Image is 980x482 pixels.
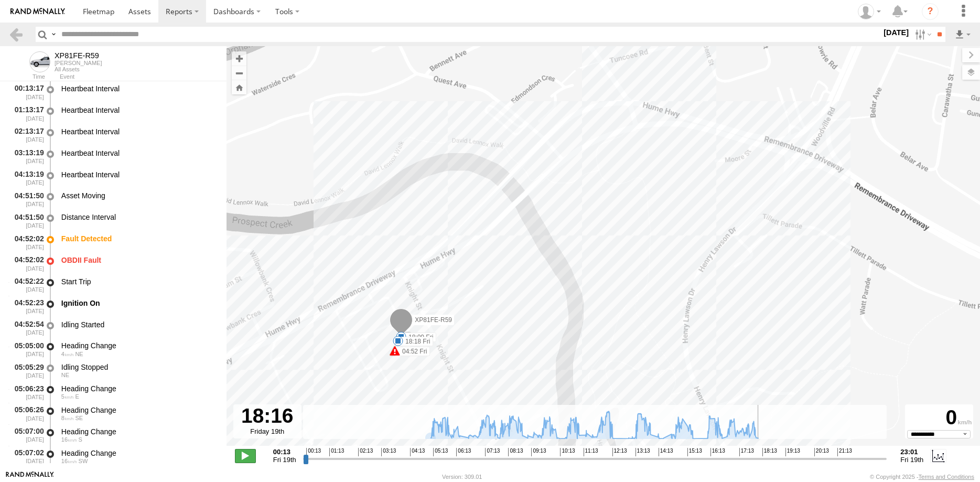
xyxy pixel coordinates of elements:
span: 19:13 [785,448,800,456]
div: Heartbeat Interval [61,127,217,136]
div: All Assets [55,66,102,72]
a: Terms and Conditions [919,474,974,480]
div: 04:52:54 [DATE] [8,318,45,338]
i: ? [922,3,939,20]
div: 02:13:17 [DATE] [8,125,45,145]
span: Heading: 131 [75,415,83,421]
div: Event [60,74,227,80]
span: 06:13 [456,448,471,456]
div: Asset Moving [61,191,217,200]
div: [PERSON_NAME] [55,60,102,66]
span: 16:13 [710,448,725,456]
div: Idling Started [61,320,217,329]
div: Idling Stopped [61,362,217,372]
div: 04:52:02 [DATE] [8,254,45,273]
div: 05:06:26 [DATE] [8,404,45,423]
div: Heading Change [61,341,217,350]
div: Heartbeat Interval [61,170,217,179]
label: Search Filter Options [911,27,933,42]
div: Distance Interval [61,212,217,222]
label: 04:52 Fri [395,347,430,356]
span: Fri 19th Sep 2025 [900,456,923,464]
span: 03:13 [381,448,396,456]
button: Zoom Home [232,80,246,94]
span: 01:13 [329,448,344,456]
span: 05:13 [433,448,448,456]
span: 11:13 [584,448,598,456]
span: Heading: 172 [79,436,82,443]
div: 04:52:23 [DATE] [8,297,45,316]
span: 17:13 [739,448,754,456]
label: 18:18 Fri [398,337,433,346]
span: Heading: 62 [61,372,69,378]
div: Heading Change [61,384,217,393]
span: 10:13 [560,448,575,456]
div: 04:51:50 [DATE] [8,211,45,230]
span: 16 [61,436,77,443]
div: Fault Detected [61,234,217,243]
span: 07:13 [485,448,500,456]
button: Zoom in [232,51,246,66]
div: OBDII Fault [61,255,217,265]
strong: 23:01 [900,448,923,456]
div: XP81FE-R59 - View Asset History [55,51,102,60]
div: 05:07:02 [DATE] [8,447,45,466]
div: 05:06:23 [DATE] [8,382,45,402]
img: rand-logo.svg [10,8,65,15]
span: Heading: 67 [75,351,83,357]
span: Fri 19th Sep 2025 [273,456,296,464]
div: Heading Change [61,405,217,415]
span: 13:13 [636,448,650,456]
span: 15:13 [687,448,702,456]
label: Export results as... [954,27,972,42]
label: 18:09 Fri [401,333,436,342]
div: 00:13:17 [DATE] [8,82,45,102]
span: 08:13 [508,448,523,456]
button: Zoom out [232,66,246,80]
label: Search Query [49,27,58,42]
span: 02:13 [358,448,373,456]
div: Heartbeat Interval [61,105,217,115]
div: 04:51:50 [DATE] [8,190,45,209]
span: 8 [61,415,74,421]
span: Heading: 205 [79,458,88,464]
span: XP81FE-R59 [415,316,452,324]
span: 21:13 [837,448,852,456]
div: Heading Change [61,448,217,458]
span: Heading: 92 [75,393,79,400]
div: Quang MAC [854,4,885,19]
span: 09:13 [531,448,546,456]
label: [DATE] [881,27,911,38]
div: Start Trip [61,277,217,286]
div: 04:52:22 [DATE] [8,275,45,295]
label: Play/Stop [235,449,256,463]
span: 04:13 [410,448,425,456]
span: 00:13 [306,448,321,456]
div: Heartbeat Interval [61,148,217,158]
div: 04:52:02 [DATE] [8,232,45,252]
span: 14:13 [659,448,673,456]
a: Visit our Website [6,472,54,482]
div: Ignition On [61,298,217,308]
span: 5 [61,393,74,400]
span: 4 [61,351,74,357]
span: 16 [61,458,77,464]
span: 18:13 [762,448,777,456]
a: Back to previous Page [8,27,24,42]
div: 04:13:19 [DATE] [8,168,45,188]
div: 0 [907,406,972,430]
div: Version: 309.01 [442,474,482,480]
div: 05:05:00 [DATE] [8,340,45,359]
strong: 00:13 [273,448,296,456]
div: 05:05:29 [DATE] [8,361,45,380]
div: © Copyright 2025 - [870,474,974,480]
div: Time [8,74,45,80]
div: 05:07:00 [DATE] [8,425,45,445]
div: 03:13:19 [DATE] [8,147,45,166]
div: Heading Change [61,427,217,436]
span: 12:13 [612,448,627,456]
div: 01:13:17 [DATE] [8,104,45,123]
div: Heartbeat Interval [61,84,217,93]
span: 20:13 [814,448,829,456]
